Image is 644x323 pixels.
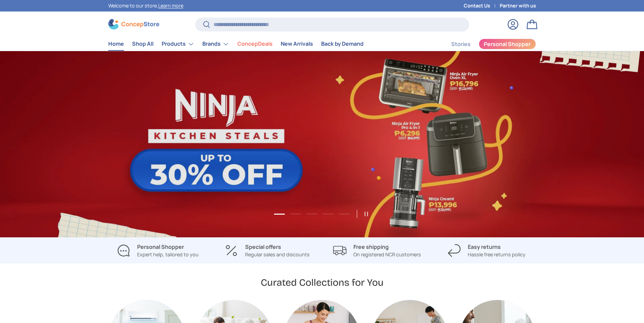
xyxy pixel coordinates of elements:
strong: Special offers [245,243,281,251]
a: Contact Us [464,2,500,9]
a: Products [162,37,194,51]
nav: Secondary [435,37,536,51]
a: Home [108,37,124,50]
strong: Personal Shopper [137,243,184,251]
p: Expert help, tailored to you [137,251,199,258]
a: Special offers Regular sales and discounts [218,243,317,258]
span: Personal Shopper [484,41,531,47]
h2: Curated Collections for You [261,276,384,289]
a: Back by Demand [321,37,364,50]
a: Free shipping On registered NCR customers [328,243,426,258]
a: Partner with us [500,2,536,9]
summary: Brands [198,37,233,51]
a: Stories [451,38,471,51]
p: Regular sales and discounts [245,251,310,258]
nav: Primary [108,37,364,51]
a: Learn more [158,2,183,9]
strong: Easy returns [468,243,501,251]
img: ConcepStore [108,19,159,29]
p: Welcome to our store. [108,2,183,9]
p: On registered NCR customers [353,251,421,258]
p: Hassle free returns policy [468,251,526,258]
strong: Free shipping [353,243,389,251]
a: New Arrivals [281,37,313,50]
a: Personal Shopper Expert help, tailored to you [108,243,207,258]
a: ConcepDeals [237,37,273,50]
a: Personal Shopper [479,39,536,49]
summary: Products [158,37,198,51]
a: Brands [202,37,229,51]
a: Easy returns Hassle free returns policy [437,243,536,258]
a: Shop All [132,37,153,50]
